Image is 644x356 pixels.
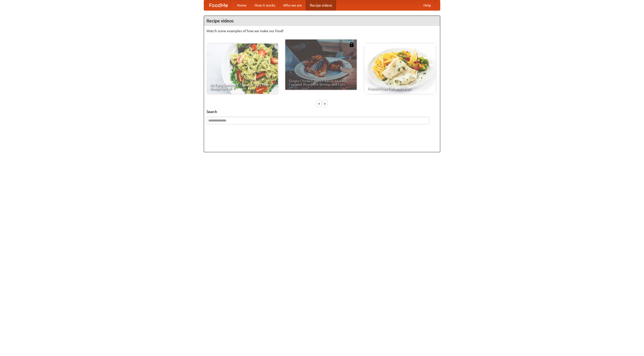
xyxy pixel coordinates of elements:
[349,42,354,47] img: 483408.png
[251,0,279,10] a: How it works
[207,109,437,114] h5: Search
[323,100,327,107] div: »
[364,44,436,94] a: French Fries Fish and Chips
[368,87,432,90] span: French Fries Fish and Chips
[207,28,437,33] p: Watch some examples of how we make our food!
[306,0,336,10] a: Recipe videos
[419,0,435,10] a: Help
[317,100,321,107] div: «
[279,0,306,10] a: Who we are
[233,0,251,10] a: Home
[204,0,233,10] a: FoodMe
[210,83,274,90] span: An Easy, Summery Tomato Pasta That's Ready for Fall
[207,44,278,94] a: An Easy, Summery Tomato Pasta That's Ready for Fall
[204,16,440,26] h4: Recipe videos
